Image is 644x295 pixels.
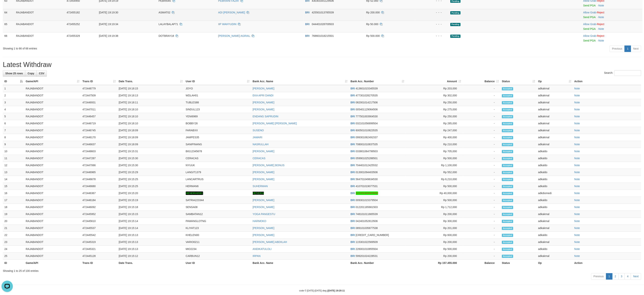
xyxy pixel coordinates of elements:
[253,164,285,167] a: [PERSON_NAME] BONUS
[24,85,81,92] td: RAJABANDOT
[351,143,355,146] span: BRI
[184,155,251,162] td: CERACAS
[253,185,268,188] a: SUHERMAN
[406,127,463,134] td: Rp 247,000
[81,169,117,176] td: 472446965
[574,94,580,97] a: Note
[351,136,355,139] span: BRI
[117,127,184,134] td: [DATE] 19:18:09
[406,141,463,148] td: Rp 210,000
[184,92,251,99] td: WDLAH01
[117,106,184,113] td: [DATE] 19:18:10
[253,220,266,223] a: HARMOKO
[184,99,251,106] td: TUBLES88
[99,23,118,26] span: [DATE] 19:19:34
[253,129,264,132] a: SUSENO
[15,21,65,32] td: RAJABANDOT
[24,113,81,120] td: RAJABANDOT
[99,34,118,37] span: [DATE] 19:19:38
[117,120,184,127] td: [DATE] 19:18:10
[582,32,642,44] td: ·
[537,106,573,113] td: adkakmal
[599,27,604,30] a: Note
[3,70,25,77] a: Show 25 rows
[356,157,378,160] span: Copy 059901025288501 to clipboard
[537,113,573,120] td: adkakmal
[406,99,463,106] td: Rp 250,000
[356,129,378,132] span: Copy 600501010823535 to clipboard
[406,148,463,155] td: Rp 705,000
[537,162,573,169] td: adkaldo
[574,122,580,125] a: Note
[351,122,355,125] span: BRI
[582,9,642,21] td: ·
[573,78,641,85] th: Action
[3,127,24,134] td: 7
[24,155,81,162] td: RAJABANDOT
[3,106,24,113] td: 4
[583,34,596,37] a: Allow Grab
[351,101,355,104] span: BRI
[351,150,355,153] span: BRI
[3,61,641,68] h1: Latest Withdraw
[81,134,117,141] td: 472446170
[184,113,251,120] td: YENI6969
[574,254,580,257] a: Note
[253,178,274,181] a: [PERSON_NAME]
[67,34,80,37] span: 472455329
[502,115,513,118] span: Accepted
[406,134,463,141] td: Rp 400,000
[3,78,24,85] th: ID: activate to sort column descending
[537,148,573,155] td: adkaldo
[583,4,595,7] a: Send PGA
[583,23,596,26] a: Allow Grab
[3,9,15,21] td: 64
[537,92,573,99] td: adkakmal
[583,11,597,14] span: ·
[184,169,251,176] td: LANGIT1379
[537,99,573,106] td: adkakmal
[253,136,262,139] a: JAMARI
[604,70,641,76] label: Search:
[351,108,355,111] span: BRI
[463,134,500,141] td: -
[24,127,81,134] td: RAJABANDOT
[537,155,573,162] td: adkaldo
[312,11,334,14] span: Copy 425501013785539 to clipboard
[184,106,251,113] td: SINDUL123
[619,273,625,280] a: 3
[159,23,178,26] span: LALAYBALAP71
[5,72,23,75] span: Show 25 rows
[117,134,184,141] td: [DATE] 19:18:09
[537,169,573,176] td: adkaldo
[450,23,461,26] span: Pending
[583,34,597,37] span: ·
[312,34,334,37] span: Copy 768601018215501 to clipboard
[24,169,81,176] td: RAJABANDOT
[3,169,24,176] td: 13
[24,176,81,183] td: RAJABANDOT
[406,169,463,176] td: Rp 552,000
[597,34,604,37] a: Reject
[218,34,250,37] a: [PERSON_NAME] AGRIAL
[253,150,274,153] a: [PERSON_NAME]
[99,11,118,14] span: [DATE] 19:19:30
[356,171,378,174] span: Copy 013001094403506 to clipboard
[574,247,580,250] a: Note
[3,99,24,106] td: 3
[253,240,287,244] a: [PERSON_NAME] ABDIILAH
[406,155,463,162] td: Rp 500,000
[253,115,278,118] a: ENDANG SAPRUDIN
[582,21,642,32] td: ·
[356,136,378,139] span: Copy 099301062491537 to clipboard
[253,87,274,90] a: [PERSON_NAME]
[253,143,269,146] a: NASRULLAH
[25,70,37,77] a: Copy
[625,273,631,280] a: 4
[406,113,463,120] td: Rp 250,000
[537,127,573,134] td: adkakmal
[537,78,573,85] th: Op: activate to sort column ascending
[3,21,15,32] td: 65
[463,85,500,92] td: -
[631,273,641,280] a: Next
